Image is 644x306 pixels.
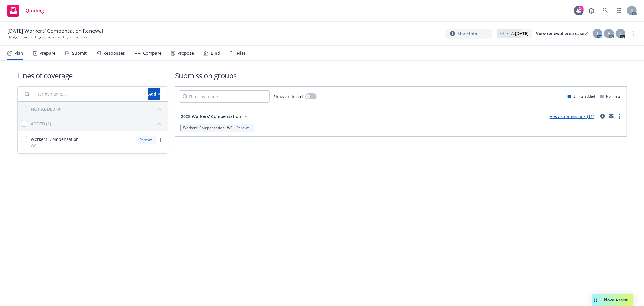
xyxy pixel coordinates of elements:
[179,90,270,103] input: Filter by name...
[148,88,160,100] button: Add
[143,51,162,56] div: Compare
[103,51,125,56] div: Responses
[604,297,628,302] span: Nova Assist
[178,51,194,56] div: Propose
[599,5,611,17] a: Search
[7,34,33,40] a: DZ Ag Services
[66,34,87,40] span: Quoting plan
[136,136,157,144] div: Renewal
[237,51,246,56] div: Files
[175,70,627,80] h1: Submission groups
[40,51,56,56] div: Prepare
[31,136,79,142] span: Workers' Compensation
[630,30,637,37] a: more
[14,51,23,56] div: Plan
[235,125,252,130] div: Renewal
[607,112,615,120] a: mail
[613,5,625,17] a: Switch app
[157,136,164,144] a: more
[17,70,168,80] h1: Lines of coverage
[31,121,51,127] div: ADDED (1)
[227,125,233,130] span: WC
[506,30,529,37] span: ETA :
[5,2,46,19] a: Quoting
[7,27,103,34] span: [DATE] Workers' Compensation Renewal
[600,94,621,99] div: No limits
[592,294,633,306] button: Nova Assist
[568,94,595,99] div: Limits added
[181,113,241,119] span: 2025 Workers' Compensation
[25,8,44,13] span: Quoting
[599,112,606,120] a: circleInformation
[592,294,600,306] div: Drag to move
[179,110,252,122] button: 2025 Workers' Compensation
[211,51,220,56] div: Bind
[37,34,61,40] a: Quoting plans
[72,51,87,56] div: Submit
[445,29,492,39] button: More info...
[608,31,610,37] span: A
[31,119,164,129] button: ADDED (1)
[597,31,598,37] span: J
[585,5,598,17] a: Report a Bug
[183,125,225,130] span: Workers' Compensation
[148,88,160,100] div: Add
[31,104,164,114] button: NOT ADDED (0)
[536,29,588,38] a: View renewal prep case
[31,106,61,112] div: NOT ADDED (0)
[550,113,594,119] a: View submissions (11)
[578,6,584,11] div: 24
[457,31,481,37] span: More info...
[21,88,145,100] input: Filter by name...
[31,143,37,148] span: WC
[616,112,623,120] a: more
[273,93,303,100] span: Show archived
[515,31,529,36] strong: [DATE]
